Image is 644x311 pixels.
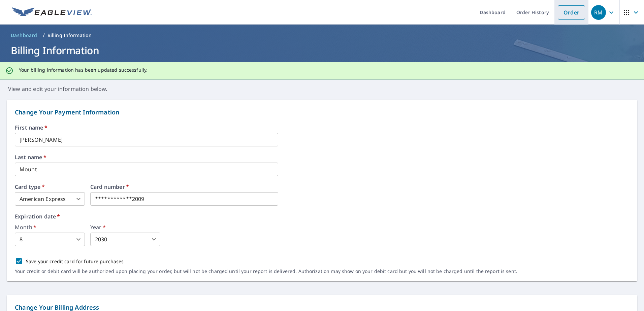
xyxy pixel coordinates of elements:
nav: breadcrumb [8,30,636,41]
p: Your billing information has been updated successfully. [19,67,148,73]
a: Dashboard [8,30,40,41]
label: Card number [90,184,278,189]
p: Your credit or debit card will be authorized upon placing your order, but will not be charged unt... [15,268,517,274]
span: Dashboard [11,32,37,39]
p: Billing Information [47,32,92,39]
div: RM [591,5,606,20]
label: First name [15,125,629,130]
label: Month [15,224,85,230]
label: Expiration date [15,214,629,219]
p: Change Your Payment Information [15,108,629,117]
div: 8 [15,233,85,246]
p: Save your credit card for future purchases [26,258,124,265]
li: / [43,31,45,39]
div: 2030 [90,233,160,246]
a: Order [558,5,585,20]
label: Last name [15,154,629,160]
h1: Billing Information [8,43,636,57]
label: Card type [15,184,85,189]
div: American Express [15,192,85,206]
img: EV Logo [12,7,92,18]
label: Year [90,224,160,230]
